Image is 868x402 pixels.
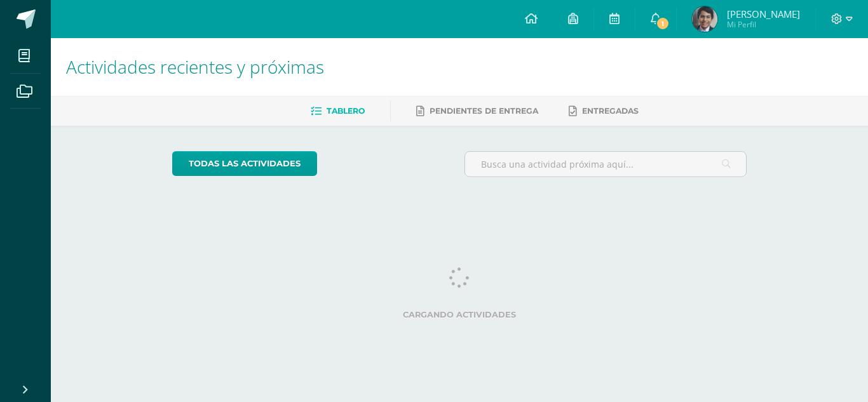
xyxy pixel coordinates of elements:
[416,101,538,121] a: Pendientes de entrega
[692,6,717,32] img: cb0c5febe7c9ab540de0185df7840633.png
[327,106,365,116] span: Tablero
[172,151,317,176] a: todas las Actividades
[569,101,639,121] a: Entregadas
[727,19,800,30] span: Mi Perfil
[66,55,324,79] span: Actividades recientes y próximas
[727,8,800,20] span: [PERSON_NAME]
[311,101,365,121] a: Tablero
[582,106,639,116] span: Entregadas
[656,17,670,30] span: 1
[172,310,747,319] label: Cargando actividades
[430,106,538,116] span: Pendientes de entrega
[465,152,747,177] input: Busca una actividad próxima aquí...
